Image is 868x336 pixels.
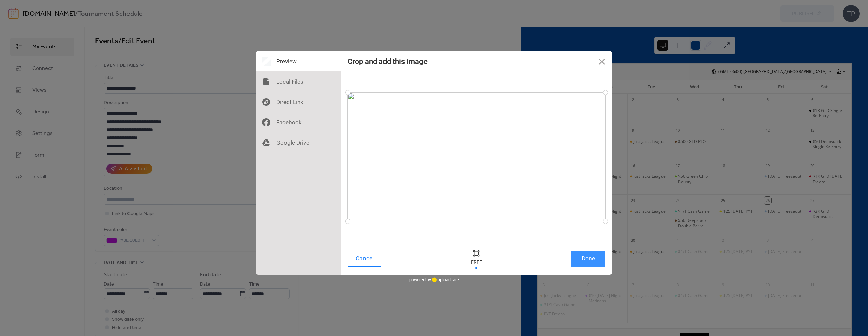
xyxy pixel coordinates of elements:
div: Facebook [256,112,341,132]
a: uploadcare [431,277,459,282]
button: Close [592,51,612,71]
div: Preview [256,51,341,71]
div: Crop and add this image [348,57,428,66]
button: Done [571,251,605,267]
button: Cancel [348,251,381,267]
div: Google Drive [256,132,341,153]
div: Local Files [256,71,341,92]
div: powered by [409,275,459,285]
div: Direct Link [256,92,341,112]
